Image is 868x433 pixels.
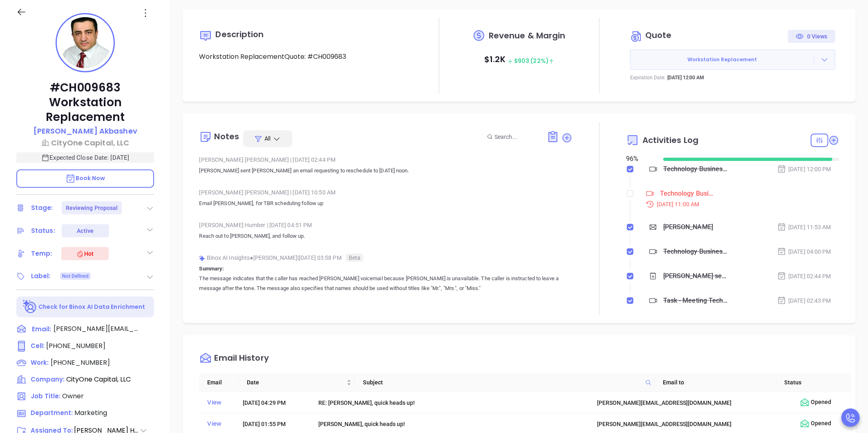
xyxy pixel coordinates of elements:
span: | [267,222,268,228]
div: Notes [214,132,239,141]
span: | [290,156,291,163]
span: CityOne Capital, LLC [66,375,131,384]
div: [DATE] 04:29 PM [243,398,307,407]
div: [DATE] 02:43 PM [777,296,831,305]
b: Summary: [199,266,224,272]
div: Opened [800,397,848,408]
p: Workstation ReplacementQuote: #CH009683 [199,52,412,62]
span: Marketing [74,408,107,417]
div: Hot [76,249,94,259]
span: [PERSON_NAME][EMAIL_ADDRESS][DOMAIN_NAME] [54,324,139,334]
span: Description [215,29,264,40]
p: [PERSON_NAME] sent [PERSON_NAME] an email requesting to reschedule to [DATE] noon. [199,166,573,176]
span: Book Now [65,174,105,182]
button: Workstation Replacement [630,49,835,70]
div: [PERSON_NAME] [PERSON_NAME] [DATE] 02:44 PM [199,154,573,166]
span: Cell : [31,341,45,350]
span: Job Title: [31,392,60,400]
p: [DATE] 12:00 AM [667,74,705,81]
div: [PERSON_NAME], quick heads up! [318,420,586,429]
div: [PERSON_NAME][EMAIL_ADDRESS][DOMAIN_NAME] [597,398,788,407]
div: Temp: [31,248,52,260]
p: Check for Binox AI Data Enrichment [38,303,145,311]
span: Not Defined [62,272,89,281]
div: Email History [214,354,268,365]
span: Beta [346,254,363,262]
div: Task - Meeting Technology Business Review Zoom with [PERSON_NAME] - [PERSON_NAME] [663,295,728,307]
div: Reviewing Proposal [66,201,118,214]
div: Technology Business Review Zoom with [PERSON_NAME] [660,187,715,200]
img: svg%3e [199,255,205,261]
p: Reach out to [PERSON_NAME], and follow up. [199,231,573,241]
span: [PHONE_NUMBER] [51,358,110,367]
p: #CH009683 Workstation Replacement [16,80,154,125]
span: Date [247,378,345,387]
p: Expiration Date: [630,74,665,81]
p: Email [PERSON_NAME], for TBR scheduling follow up [199,199,573,208]
span: Owner [62,391,84,401]
p: $ 1.2K [484,52,554,68]
div: 96 % [626,154,653,164]
div: View [207,397,231,408]
div: View [207,418,231,429]
div: [DATE] 01:55 PM [243,420,307,429]
span: $ 903 (22%) [508,57,554,65]
img: Circle dollar [630,30,643,43]
span: Department: [31,408,73,417]
span: All [264,134,271,143]
a: CityOne Capital, LLC [16,137,154,148]
div: [DATE] 04:00 PM [777,247,831,256]
div: Opened [800,419,848,429]
span: Company: [31,375,65,384]
span: Workstation Replacement [631,56,814,63]
div: Active [77,224,94,237]
div: Label: [31,270,51,282]
span: Revenue & Margin [489,31,566,40]
span: | [290,189,291,196]
div: [PERSON_NAME] [663,221,713,233]
span: Activities Log [642,136,698,144]
th: Status [776,373,845,392]
input: Search... [494,132,538,141]
div: 0 Views [796,30,828,43]
div: [PERSON_NAME][EMAIL_ADDRESS][DOMAIN_NAME] [597,420,788,429]
div: [PERSON_NAME] sent [PERSON_NAME] an email requesting to reschedule to [DATE] noon. [663,270,728,282]
img: Ai-Enrich-DaqCidB-.svg [23,300,37,314]
span: ● [250,254,253,261]
div: [PERSON_NAME] Humber [DATE] 04:51 PM [199,219,573,231]
a: [PERSON_NAME] Akbashev [34,125,137,137]
p: Expected Close Date: [DATE] [16,152,154,163]
div: Binox AI Insights [PERSON_NAME] | [DATE] 03:58 PM [199,252,573,264]
div: [DATE] 11:00 AM [641,200,839,209]
p: The message indicates that the caller has reached [PERSON_NAME] voicemail because [PERSON_NAME] i... [199,274,573,293]
div: Stage: [31,202,53,214]
div: Status: [31,225,55,237]
span: Email: [32,324,51,335]
div: [DATE] 02:44 PM [777,272,831,281]
div: [DATE] 12:00 PM [777,165,831,174]
span: [PHONE_NUMBER] [46,341,105,350]
span: Subject [363,378,642,387]
div: [PERSON_NAME] [PERSON_NAME] [DATE] 10:50 AM [199,186,573,199]
div: RE: [PERSON_NAME], quick heads up! [318,398,586,407]
th: Email to [655,373,776,392]
th: Date [239,373,355,392]
span: Work: [31,358,49,367]
img: profile-user [60,17,111,68]
div: [DATE] 11:53 AM [777,223,831,232]
div: Technology Business Review Zoom with [PERSON_NAME] [663,246,728,258]
div: Technology Business Review Zoom with [PERSON_NAME] - [PERSON_NAME] [663,163,728,175]
span: Quote [645,29,672,41]
th: Email [199,373,239,392]
p: [PERSON_NAME] Akbashev [34,125,137,136]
